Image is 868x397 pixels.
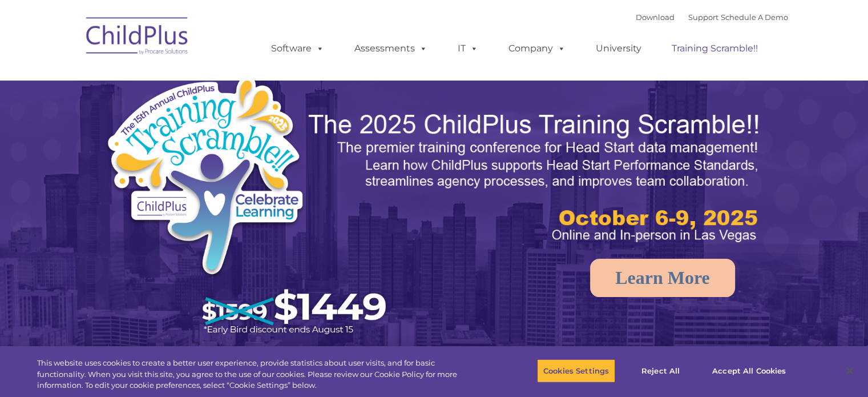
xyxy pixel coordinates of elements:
a: Company [497,37,577,60]
button: Cookies Settings [537,359,615,383]
button: Accept All Cookies [706,359,792,383]
font: | [636,13,788,22]
a: Support [688,13,718,22]
a: Assessments [343,37,439,60]
a: Download [636,13,675,22]
a: Schedule A Demo [721,13,788,22]
button: Close [837,358,862,383]
button: Reject All [625,359,696,383]
div: This website uses cookies to create a better user experience, provide statistics about user visit... [37,358,478,391]
a: University [584,37,653,60]
span: Phone number [159,122,207,131]
a: Training Scramble!! [660,37,769,60]
a: Learn More [590,259,735,297]
a: IT [446,37,490,60]
img: ChildPlus by Procare Solutions [80,9,195,66]
a: Software [260,37,336,60]
span: Last name [159,75,193,84]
